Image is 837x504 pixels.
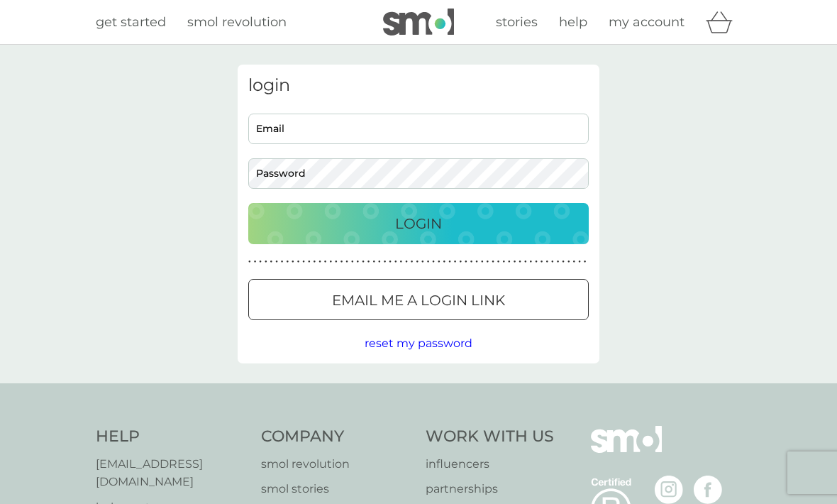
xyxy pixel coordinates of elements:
p: ● [551,258,554,265]
p: ● [400,258,403,265]
p: ● [416,258,418,265]
p: ● [367,258,370,265]
p: Email me a login link [332,289,505,312]
p: ● [502,258,505,265]
p: ● [514,258,516,265]
p: ● [259,258,262,265]
p: ● [481,258,484,265]
p: ● [567,258,570,265]
p: ● [454,258,457,265]
img: smol [383,9,454,35]
p: ● [443,258,446,265]
p: ● [314,258,316,265]
p: ● [427,258,430,265]
p: ● [265,258,267,265]
p: ● [438,258,440,265]
p: ● [329,258,332,265]
a: help [559,12,587,33]
p: ● [318,258,321,265]
p: ● [324,258,327,265]
a: smol revolution [187,12,287,33]
p: ● [448,258,451,265]
a: [EMAIL_ADDRESS][DOMAIN_NAME] [96,455,247,491]
p: ● [292,258,294,265]
p: ● [405,258,408,265]
a: stories [496,12,538,33]
p: ● [492,258,494,265]
p: ● [308,258,311,265]
p: ● [541,258,543,265]
button: Login [248,203,589,244]
a: influencers [426,455,554,473]
div: basket [706,8,741,36]
span: my account [609,14,684,30]
p: ● [335,258,338,265]
p: ● [562,258,565,265]
p: ● [545,258,548,265]
img: visit the smol Instagram page [655,476,683,504]
p: ● [475,258,478,265]
p: ● [519,258,521,265]
p: ● [524,258,527,265]
p: ● [421,258,424,265]
p: ● [573,258,576,265]
p: ● [378,258,381,265]
p: ● [530,258,533,265]
button: reset my password [365,334,472,353]
p: ● [297,258,300,265]
p: ● [248,258,251,265]
a: get started [96,12,166,33]
a: my account [609,12,684,33]
p: ● [281,258,284,265]
p: ● [578,258,581,265]
span: smol revolution [187,14,287,30]
p: ● [508,258,511,265]
p: ● [459,258,462,265]
p: ● [275,258,278,265]
p: ● [394,258,397,265]
p: ● [470,258,473,265]
p: ● [557,258,560,265]
span: stories [496,14,538,30]
p: ● [487,258,489,265]
span: help [559,14,587,30]
p: ● [372,258,375,265]
p: ● [254,258,257,265]
p: ● [389,258,392,265]
p: ● [497,258,500,265]
p: ● [584,258,587,265]
h4: Company [261,426,412,448]
h3: login [248,75,589,96]
a: smol stories [261,480,412,498]
p: ● [351,258,354,265]
p: ● [432,258,435,265]
a: smol revolution [261,455,412,473]
a: partnerships [426,480,554,498]
p: ● [465,258,467,265]
span: reset my password [365,336,472,350]
p: ● [302,258,305,265]
p: ● [270,258,273,265]
p: ● [286,258,289,265]
p: ● [411,258,414,265]
img: visit the smol Facebook page [694,476,722,504]
p: ● [384,258,387,265]
h4: Help [96,426,247,448]
p: ● [340,258,343,265]
p: Login [395,212,442,235]
h4: Work With Us [426,426,554,448]
span: get started [96,14,166,30]
img: smol [591,426,662,474]
p: ● [345,258,348,265]
p: ● [362,258,365,265]
p: ● [357,258,360,265]
p: ● [535,258,538,265]
button: Email me a login link [248,279,589,320]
